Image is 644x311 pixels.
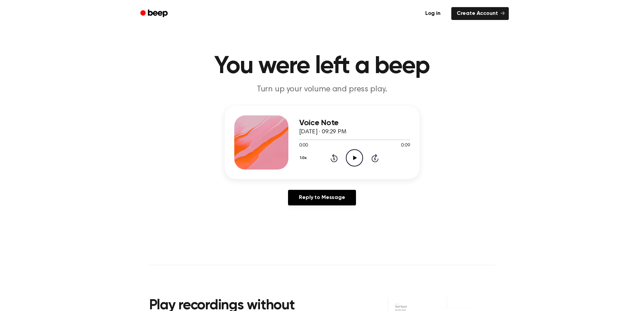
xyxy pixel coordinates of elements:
[401,142,410,149] span: 0:09
[149,54,495,79] h1: You were left a beep
[419,6,447,21] a: Log in
[299,129,347,135] span: [DATE] · 09:29 PM
[299,152,309,164] button: 1.0x
[192,84,452,95] p: Turn up your volume and press play.
[299,142,308,149] span: 0:00
[136,7,174,20] a: Beep
[288,190,356,205] a: Reply to Message
[451,7,509,20] a: Create Account
[299,118,410,128] h3: Voice Note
